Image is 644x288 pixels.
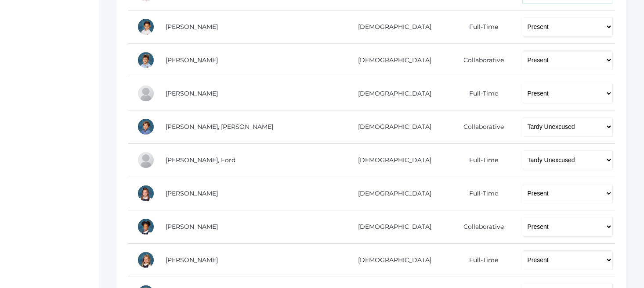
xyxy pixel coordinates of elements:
td: [DEMOGRAPHIC_DATA] [336,110,447,143]
div: Crue Harris [137,218,155,235]
div: Ford Ferris [137,151,155,169]
a: [PERSON_NAME] [166,256,218,264]
a: [PERSON_NAME] [166,56,218,64]
td: Full-Time [447,143,514,177]
td: [DEMOGRAPHIC_DATA] [336,77,447,110]
div: Lyla Foster [137,185,155,202]
a: [PERSON_NAME] [166,89,218,97]
div: Owen Bernardez [137,18,155,36]
a: [PERSON_NAME] [166,23,218,31]
td: [DEMOGRAPHIC_DATA] [336,143,447,177]
td: Full-Time [447,243,514,277]
td: [DEMOGRAPHIC_DATA] [336,210,447,243]
a: [PERSON_NAME], Ford [166,156,235,164]
a: [PERSON_NAME] [166,189,218,197]
a: [PERSON_NAME], [PERSON_NAME] [166,123,273,131]
td: Collaborative [447,43,514,77]
td: [DEMOGRAPHIC_DATA] [336,43,447,77]
div: Obadiah Bradley [137,51,155,69]
td: [DEMOGRAPHIC_DATA] [336,10,447,43]
div: Gracelyn Lavallee [137,251,155,269]
td: Collaborative [447,110,514,143]
div: Chloé Noëlle Cope [137,85,155,102]
td: Collaborative [447,210,514,243]
td: Full-Time [447,10,514,43]
a: [PERSON_NAME] [166,223,218,231]
td: [DEMOGRAPHIC_DATA] [336,177,447,210]
td: Full-Time [447,177,514,210]
td: [DEMOGRAPHIC_DATA] [336,243,447,277]
td: Full-Time [447,77,514,110]
div: Austen Crosby [137,118,155,135]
